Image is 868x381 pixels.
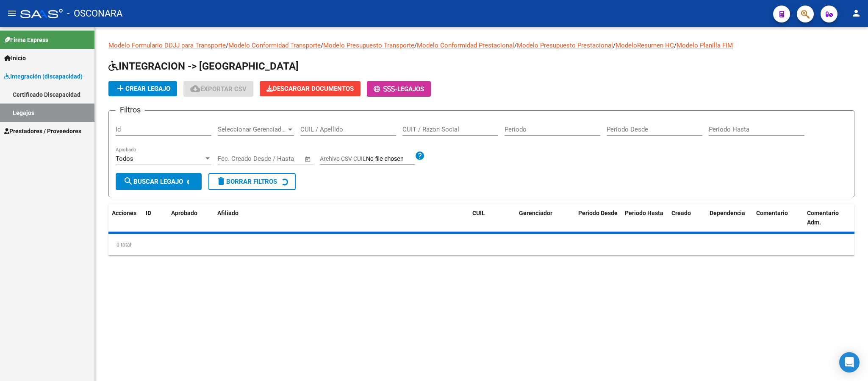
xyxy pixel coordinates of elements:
[171,210,197,216] span: Aprobado
[115,85,170,92] span: Crear Legajo
[190,84,200,94] mat-icon: cloud_download
[397,85,424,93] span: Legajos
[4,126,81,136] span: Prestadores / Proveedores
[415,151,425,161] mat-icon: help
[807,210,839,226] span: Comentario Adm.
[804,204,854,232] datatable-header-cell: Comentario Adm.
[218,155,252,162] input: Fecha inicio
[108,81,177,96] button: Crear Legajo
[266,85,354,92] span: Descargar Documentos
[625,210,663,216] span: Periodo Hasta
[260,81,361,96] button: Descargar Documentos
[214,204,469,232] datatable-header-cell: Afiliado
[123,176,133,186] mat-icon: search
[517,42,613,49] a: Modelo Presupuesto Prestacional
[4,53,26,63] span: Inicio
[116,155,133,162] span: Todos
[320,155,366,162] span: Archivo CSV CUIL
[706,204,753,232] datatable-header-cell: Dependencia
[516,204,575,232] datatable-header-cell: Gerenciador
[7,8,17,18] mat-icon: menu
[67,4,122,23] span: - OSCONARA
[616,42,674,49] a: ModeloResumen HC
[228,42,321,49] a: Modelo Conformidad Transporte
[108,60,299,72] span: INTEGRACION -> [GEOGRAPHIC_DATA]
[303,154,313,164] button: Open calendar
[710,210,745,216] span: Dependencia
[116,104,145,116] h3: Filtros
[183,81,253,97] button: Exportar CSV
[123,178,183,185] span: Buscar Legajo
[323,42,414,49] a: Modelo Presupuesto Transporte
[217,210,238,216] span: Afiliado
[839,352,860,373] div: Open Intercom Messenger
[851,8,861,18] mat-icon: person
[753,204,804,232] datatable-header-cell: Comentario
[519,210,552,216] span: Gerenciador
[168,204,202,232] datatable-header-cell: Aprobado
[108,42,226,49] a: Modelo Formulario DDJJ para Transporte
[472,210,485,216] span: CUIL
[4,35,48,45] span: Firma Express
[374,85,397,93] span: -
[216,178,277,185] span: Borrar Filtros
[4,72,83,81] span: Integración (discapacidad)
[108,234,854,255] div: 0 total
[417,42,514,49] a: Modelo Conformidad Prestacional
[469,204,516,232] datatable-header-cell: CUIL
[208,173,296,190] button: Borrar Filtros
[578,210,618,216] span: Periodo Desde
[142,204,168,232] datatable-header-cell: ID
[115,83,125,93] mat-icon: add
[677,42,733,49] a: Modelo Planilla FIM
[621,204,668,232] datatable-header-cell: Periodo Hasta
[216,176,226,186] mat-icon: delete
[190,85,247,93] span: Exportar CSV
[260,155,301,162] input: Fecha fin
[575,204,621,232] datatable-header-cell: Periodo Desde
[112,210,136,216] span: Acciones
[108,204,142,232] datatable-header-cell: Acciones
[218,126,286,133] span: Seleccionar Gerenciador
[367,81,431,97] button: -Legajos
[671,210,691,216] span: Creado
[108,41,854,255] div: / / / / / /
[756,210,788,216] span: Comentario
[668,204,706,232] datatable-header-cell: Creado
[116,173,202,190] button: Buscar Legajo
[366,155,415,163] input: Archivo CSV CUIL
[146,210,151,216] span: ID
